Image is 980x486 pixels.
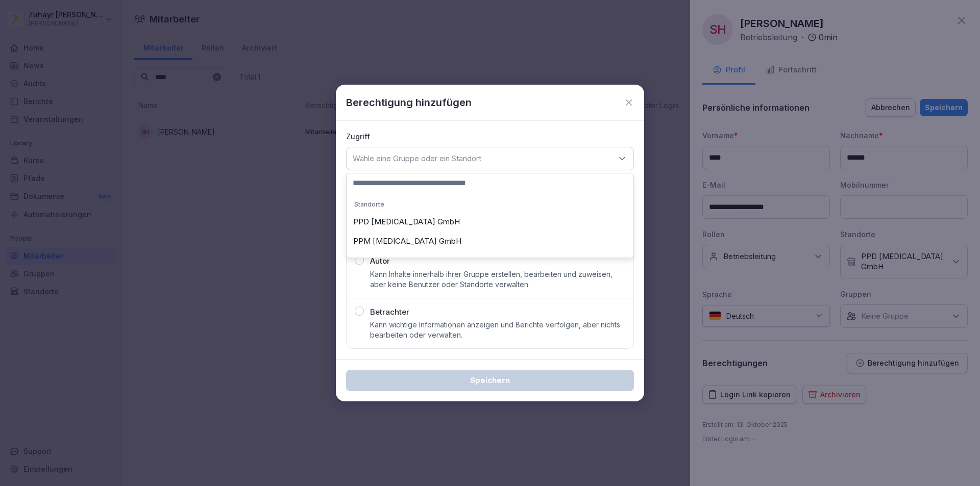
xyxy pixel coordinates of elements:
[349,232,631,251] div: PPM [MEDICAL_DATA] GmbH
[346,95,472,110] p: Berechtigung hinzufügen
[349,212,631,232] div: PPD [MEDICAL_DATA] GmbH
[370,269,625,290] p: Kann Inhalte innerhalb ihrer Gruppe erstellen, bearbeiten und zuweisen, aber keine Benutzer oder ...
[354,375,626,386] div: Speichern
[353,154,481,164] p: Wähle eine Gruppe oder ein Standort
[370,320,625,340] p: Kann wichtige Informationen anzeigen und Berichte verfolgen, aber nichts bearbeiten oder verwalten.
[346,370,634,391] button: Speichern
[346,131,634,142] p: Zugriff
[370,255,390,267] p: Autor
[370,306,409,318] p: Betrachter
[349,196,631,212] p: Standorte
